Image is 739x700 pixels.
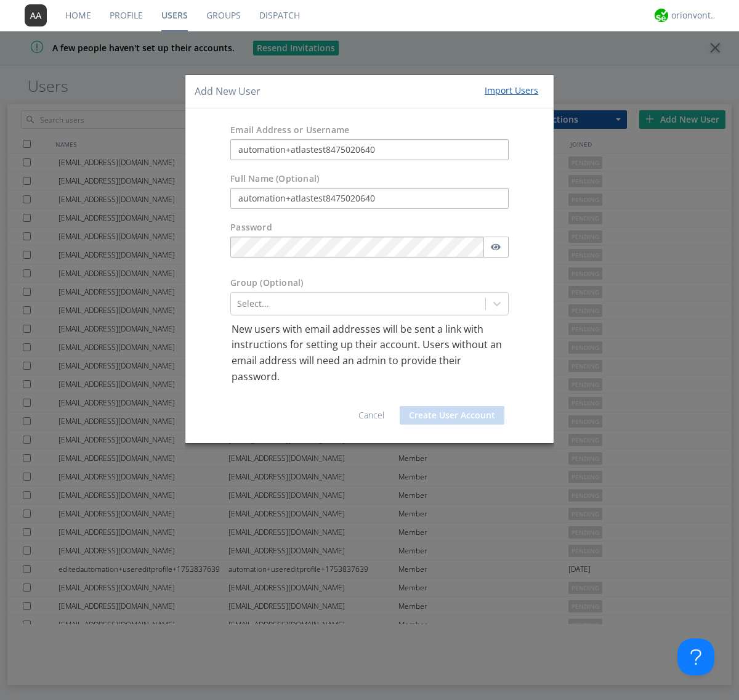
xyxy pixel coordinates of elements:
h4: Add New User [195,84,260,99]
label: Password [230,221,272,234]
input: Julie Appleseed [230,188,509,209]
p: New users with email addresses will be sent a link with instructions for setting up their account... [232,322,507,385]
img: 373638.png [25,4,47,26]
label: Email Address or Username [230,124,349,136]
div: orionvontas+atlas+automation+org2 [671,9,717,22]
button: Create User Account [400,406,504,425]
label: Group (Optional) [230,277,303,289]
a: Cancel [358,409,384,421]
img: 29d36aed6fa347d5a1537e7736e6aa13 [655,9,668,22]
input: e.g. email@address.com, Housekeeping1 [230,139,509,160]
div: Import Users [485,84,538,97]
label: Full Name (Optional) [230,173,319,185]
